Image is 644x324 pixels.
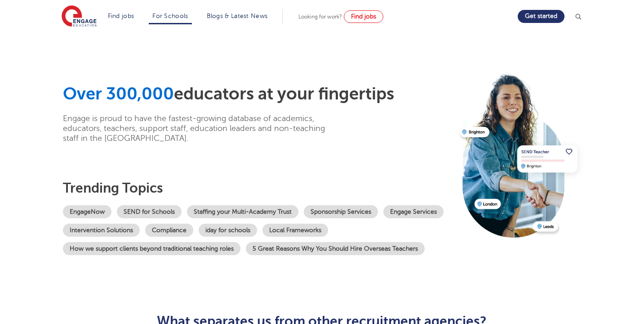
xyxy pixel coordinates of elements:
span: Over 300,000 [63,84,174,103]
span: Looking for work? [298,13,342,20]
a: Engage Services [383,205,444,218]
a: Find jobs [108,13,134,19]
a: How we support clients beyond traditional teaching roles [63,242,240,255]
a: SEND for Schools [117,205,182,218]
h3: Trending topics [63,180,453,196]
a: iday for schools [199,224,257,237]
img: Engage Education [62,5,97,28]
a: EngageNow [63,205,111,218]
a: Blogs & Latest News [207,13,268,19]
a: 5 Great Reasons Why You Should Hire Overseas Teachers [246,242,425,255]
a: Intervention Solutions [63,224,140,237]
a: Compliance [145,224,193,237]
a: For Schools [152,13,188,19]
span: Find jobs [351,13,376,20]
a: Get started [518,10,564,23]
a: Staffing your Multi-Academy Trust [187,205,298,218]
img: Recruitment hero image [457,70,586,237]
h1: educators at your fingertips [63,84,453,104]
a: Local Frameworks [262,224,328,237]
a: Sponsorship Services [304,205,378,218]
a: Find jobs [344,10,383,23]
p: Engage is proud to have the fastest-growing database of academics, educators, teachers, support s... [63,113,339,143]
